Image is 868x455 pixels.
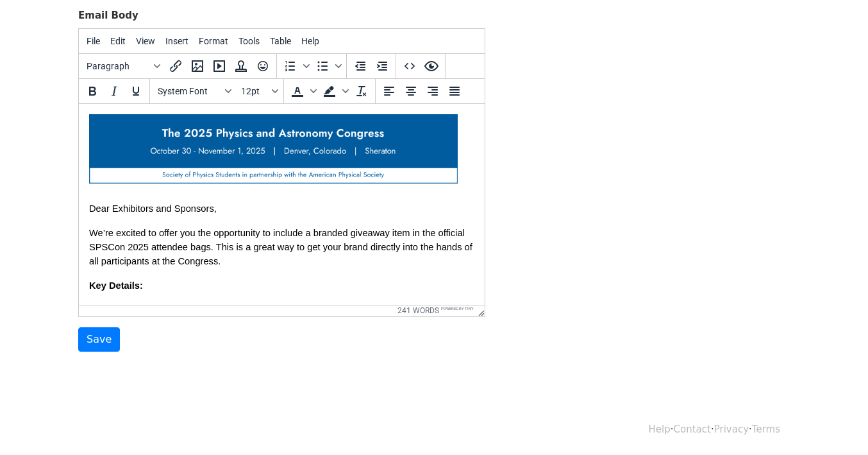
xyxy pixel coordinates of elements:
[103,80,125,102] button: Italic
[230,55,252,77] button: Insert template
[349,55,371,77] button: Decrease indent
[238,36,260,46] span: Tools
[378,80,400,102] button: Align left
[136,36,155,46] span: View
[649,424,671,435] a: Help
[241,86,269,96] span: 12pt
[422,80,444,102] button: Align right
[444,80,465,102] button: Justify
[125,80,147,102] button: Underline
[804,393,868,455] iframe: Chat Widget
[110,36,126,46] span: Edit
[252,55,274,77] button: Emoticons
[400,80,422,102] button: Align center
[399,55,421,77] button: Source code
[236,80,281,102] button: Font sizes
[714,424,749,435] a: Privacy
[319,80,351,102] div: Background color
[78,327,120,352] input: Save
[287,80,319,102] div: Text color
[81,80,103,102] button: Bold
[187,55,208,77] button: Insert/edit image
[153,80,236,102] button: Fonts
[199,36,228,46] span: Format
[165,55,187,77] button: Insert/edit link
[441,306,474,311] a: Powered by Tiny
[208,55,230,77] button: Insert/edit media
[371,55,393,77] button: Increase indent
[421,55,442,77] button: Preview
[81,55,165,77] button: Blocks
[165,36,188,46] span: Insert
[87,36,100,46] span: File
[270,36,291,46] span: Table
[474,305,485,316] div: Resize
[280,55,312,77] div: Numbered list
[351,80,372,102] button: Clear formatting
[87,61,149,71] span: Paragraph
[301,36,319,46] span: Help
[78,8,138,23] label: Email Body
[79,104,485,305] iframe: Rich Text Area. Press ALT-0 for help.
[752,424,780,435] a: Terms
[312,55,344,77] div: Bullet list
[397,306,439,315] button: 241 words
[158,86,221,96] span: System Font
[674,424,711,435] a: Contact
